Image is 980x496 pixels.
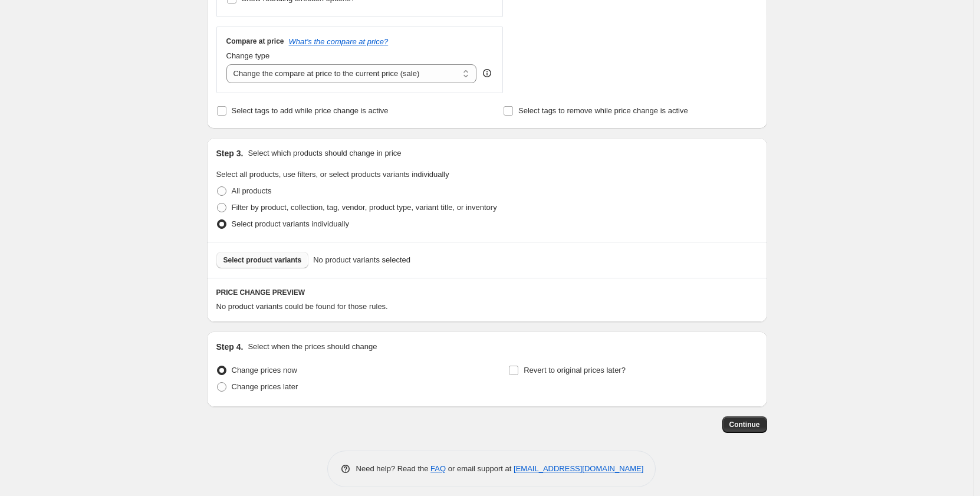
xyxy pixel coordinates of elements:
[356,464,431,473] span: Need help? Read the
[232,106,389,115] span: Select tags to add while price change is active
[216,302,388,311] span: No product variants could be found for those rules.
[722,416,767,433] button: Continue
[226,37,284,46] h3: Compare at price
[729,420,760,429] span: Continue
[248,341,377,353] p: Select when the prices should change
[446,464,514,473] span: or email support at
[232,382,298,391] span: Change prices later
[232,219,349,228] span: Select product variants individually
[248,147,401,159] p: Select which products should change in price
[232,186,272,195] span: All products
[216,147,244,159] h2: Step 3.
[216,341,244,353] h2: Step 4.
[514,464,643,473] a: [EMAIL_ADDRESS][DOMAIN_NAME]
[216,170,449,179] span: Select all products, use filters, or select products variants individually
[518,106,688,115] span: Select tags to remove while price change is active
[216,252,309,268] button: Select product variants
[226,51,270,60] span: Change type
[232,203,497,212] span: Filter by product, collection, tag, vendor, product type, variant title, or inventory
[481,67,493,79] div: help
[313,254,410,266] span: No product variants selected
[430,464,446,473] a: FAQ
[216,288,758,297] h6: PRICE CHANGE PREVIEW
[223,255,302,265] span: Select product variants
[524,366,626,375] span: Revert to original prices later?
[289,37,389,46] button: What's the compare at price?
[232,366,297,375] span: Change prices now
